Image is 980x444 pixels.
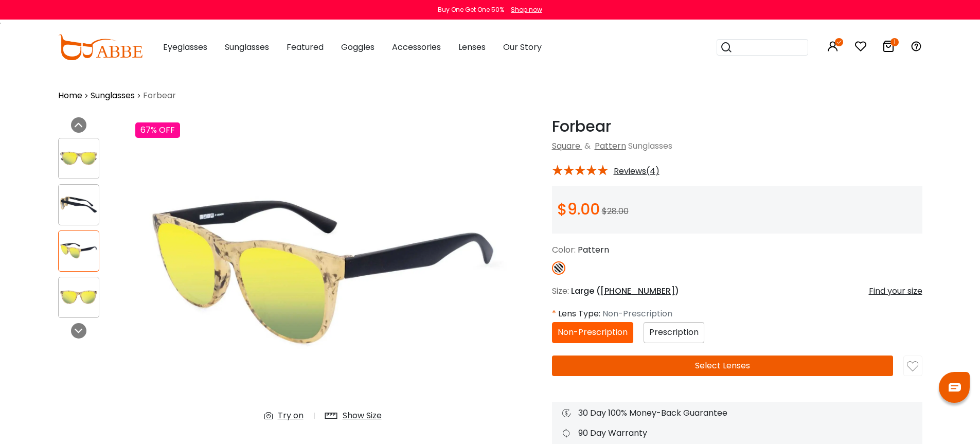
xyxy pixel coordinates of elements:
div: Show Size [343,410,382,422]
a: Square [552,140,580,152]
span: Sunglasses [225,41,269,53]
span: & [582,140,593,152]
img: Forbear Pattern TR Sunglasses , UniversalBridgeFit Frames from ABBE Glasses [59,194,99,215]
span: $9.00 [557,198,600,220]
span: $28.00 [602,205,629,217]
img: Forbear Pattern TR Sunglasses , UniversalBridgeFit Frames from ABBE Glasses [59,148,99,168]
img: Forbear Pattern TR Sunglasses , UniversalBridgeFit Frames from ABBE Glasses [135,117,511,430]
div: 30 Day 100% Money-Back Guarantee [562,407,912,419]
span: Prescription [649,326,699,338]
a: Shop now [506,5,542,14]
img: chat [949,383,961,392]
a: 1 [882,42,895,54]
span: Forbear [143,90,176,102]
i: 1 [890,38,899,46]
img: abbeglasses.com [58,34,142,60]
div: 67% OFF [135,122,180,138]
span: Our Story [503,41,542,53]
span: Lenses [458,41,486,53]
a: Home [58,90,82,102]
span: Pattern [578,244,609,256]
span: Featured [287,41,324,53]
span: Accessories [392,41,441,53]
div: Shop now [511,5,542,14]
a: Pattern [595,140,626,152]
span: Color: [552,244,576,256]
span: Goggles [341,41,375,53]
span: Size: [552,285,569,297]
span: Non-Prescription [602,308,672,319]
span: Large ( ) [571,285,679,297]
span: Eyeglasses [163,41,207,53]
div: Find your size [869,285,922,297]
button: Select Lenses [552,356,893,376]
div: Try on [278,410,304,422]
div: 90 Day Warranty [562,427,912,439]
div: Buy One Get One 50% [438,5,504,14]
span: [PHONE_NUMBER] [600,285,675,297]
span: Reviews(4) [614,167,660,176]
span: Lens Type: [558,308,600,319]
a: Sunglasses [91,90,135,102]
span: Sunglasses [628,140,672,152]
span: Non-Prescription [558,326,628,338]
img: Forbear Pattern TR Sunglasses , UniversalBridgeFit Frames from ABBE Glasses [59,287,99,307]
img: like [907,361,918,372]
h1: Forbear [552,117,922,136]
img: Forbear Pattern TR Sunglasses , UniversalBridgeFit Frames from ABBE Glasses [59,241,99,261]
